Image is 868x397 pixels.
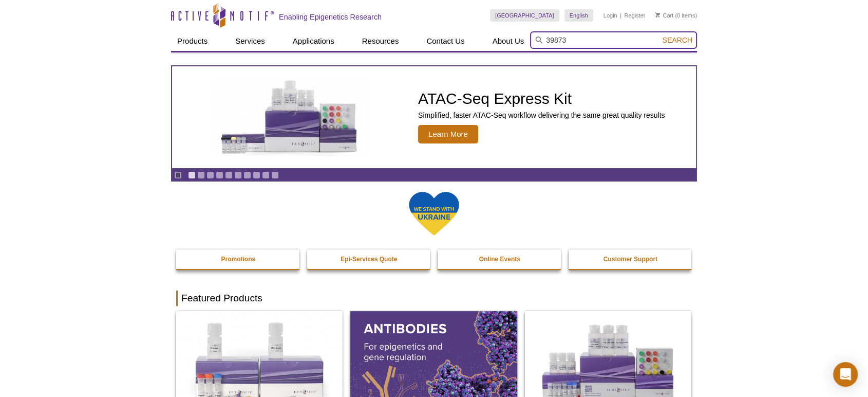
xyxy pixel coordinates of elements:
span: Learn More [418,125,478,143]
a: Promotions [176,249,300,269]
div: Open Intercom Messenger [833,362,858,387]
a: Go to slide 1 [188,171,196,179]
h2: Featured Products [176,291,692,306]
a: About Us [486,31,531,51]
a: Go to slide 9 [262,171,270,179]
a: English [564,9,593,22]
input: Keyword, Cat. No. [530,31,697,49]
a: Applications [287,31,341,51]
h2: Enabling Epigenetics Research [279,12,382,22]
a: Go to slide 7 [243,171,251,179]
a: Online Events [438,249,562,269]
li: | [620,9,621,22]
a: Go to slide 10 [271,171,279,179]
a: Go to slide 6 [234,171,242,179]
strong: Epi-Services Quote [341,256,397,263]
a: Go to slide 2 [197,171,205,179]
a: Cart [655,12,673,19]
img: ATAC-Seq Express Kit [205,78,375,156]
article: ATAC-Seq Express Kit [172,66,696,168]
img: We Stand With Ukraine [408,191,460,237]
a: Services [229,31,271,51]
a: Products [171,31,214,51]
a: Contact Us [420,31,470,51]
a: Register [624,12,645,19]
h2: ATAC-Seq Express Kit [418,91,665,106]
a: Go to slide 4 [216,171,223,179]
a: Toggle autoplay [174,171,182,179]
a: Resources [356,31,405,51]
a: Customer Support [569,249,693,269]
strong: Customer Support [603,256,657,263]
a: Go to slide 5 [225,171,233,179]
strong: Online Events [479,256,520,263]
button: Search [659,35,695,45]
li: (0 items) [655,9,697,22]
a: Epi-Services Quote [307,249,431,269]
a: Go to slide 8 [253,171,260,179]
span: Search [663,36,692,44]
a: Login [603,12,617,19]
p: Simplified, faster ATAC-Seq workflow delivering the same great quality results [418,111,665,120]
a: ATAC-Seq Express Kit ATAC-Seq Express Kit Simplified, faster ATAC-Seq workflow delivering the sam... [172,66,696,168]
a: [GEOGRAPHIC_DATA] [490,9,559,22]
img: Your Cart [655,12,660,17]
strong: Promotions [221,256,255,263]
a: Go to slide 3 [206,171,214,179]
